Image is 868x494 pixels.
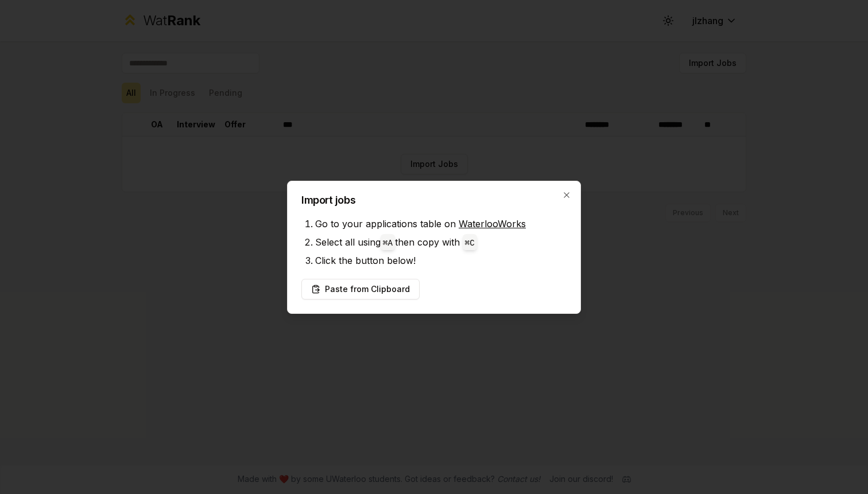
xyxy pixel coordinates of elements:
code: ⌘ C [465,239,475,248]
h2: Import jobs [301,195,567,205]
code: ⌘ A [383,239,393,248]
li: Select all using then copy with [315,233,567,251]
li: Go to your applications table on [315,215,567,233]
li: Click the button below! [315,251,567,270]
a: WaterlooWorks [459,218,526,230]
button: Paste from Clipboard [301,279,420,299]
